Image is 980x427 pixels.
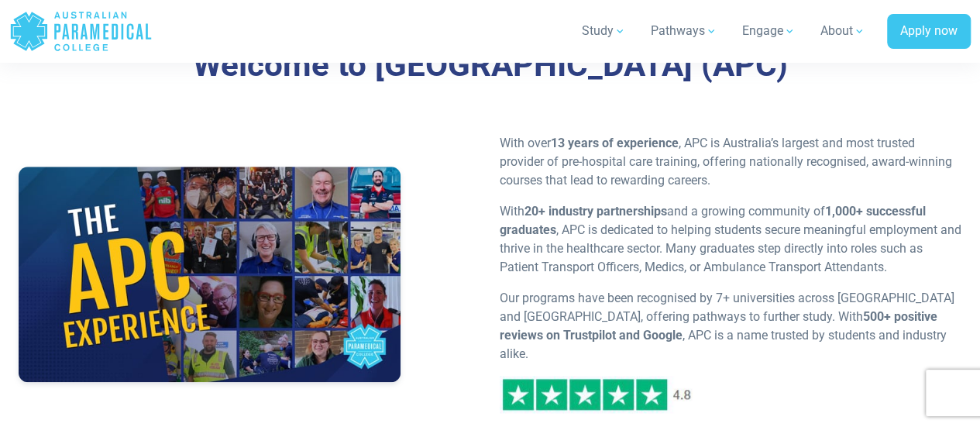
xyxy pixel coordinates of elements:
[641,9,727,53] a: Pathways
[887,14,971,50] a: Apply now
[573,9,635,53] a: Study
[524,204,667,219] strong: 20+ industry partnerships
[89,46,890,85] h3: Welcome to [GEOGRAPHIC_DATA] (APC)
[19,167,401,381] iframe: The APC Experience | Find out who we are & what we do
[811,9,875,53] a: About
[733,9,805,53] a: Engage
[500,134,962,190] p: With over , APC is Australia’s largest and most trusted provider of pre-hospital care training, o...
[500,202,962,277] p: With and a growing community of , APC is dedicated to helping students secure meaningful employme...
[9,6,153,57] a: Australian Paramedical College
[500,289,962,363] p: Our programs have been recognised by 7+ universities across [GEOGRAPHIC_DATA] and [GEOGRAPHIC_DAT...
[551,136,679,150] strong: 13 years of experience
